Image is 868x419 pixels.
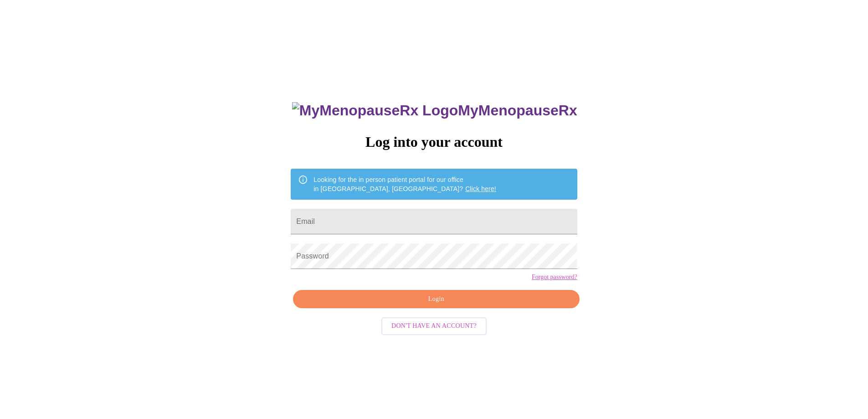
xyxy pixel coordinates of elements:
[465,185,496,192] a: Click here!
[532,274,577,281] a: Forgot password?
[391,321,477,332] span: Don't have an account?
[381,317,487,335] button: Don't have an account?
[292,102,458,119] img: MyMenopauseRx Logo
[379,321,489,329] a: Don't have an account?
[292,102,577,119] h3: MyMenopauseRx
[291,134,577,150] h3: Log into your account
[293,290,579,309] button: Login
[313,171,496,197] div: Looking for the in person patient portal for our office in [GEOGRAPHIC_DATA], [GEOGRAPHIC_DATA]?
[303,294,569,305] span: Login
